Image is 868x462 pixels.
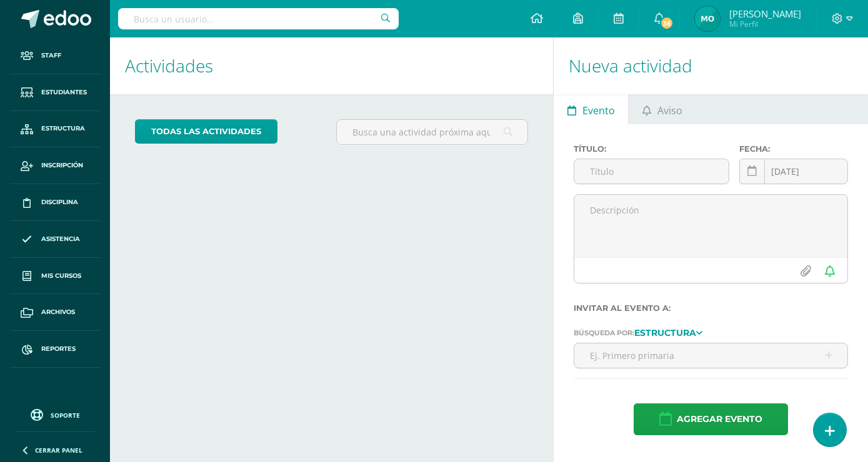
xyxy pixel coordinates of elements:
a: Asistencia [10,221,100,258]
span: Soporte [51,411,80,420]
a: Reportes [10,331,100,368]
span: 36 [659,16,673,30]
span: Mi Perfil [729,19,801,29]
h1: Actividades [125,37,538,94]
input: Ej. Primero primaria [574,343,847,368]
span: Búsqueda por: [574,328,634,337]
span: Estructura [41,124,85,134]
a: Soporte [15,406,95,423]
span: Reportes [41,344,76,354]
a: Archivos [10,294,100,331]
span: Disciplina [41,197,78,207]
a: Aviso [629,94,696,124]
input: Fecha de entrega [740,159,847,184]
span: Asistencia [41,234,80,244]
a: Staff [10,37,100,74]
a: Disciplina [10,184,100,221]
span: Cerrar panel [35,446,82,455]
input: Busca un usuario... [118,8,399,29]
a: Estudiantes [10,74,100,111]
span: [PERSON_NAME] [729,7,801,20]
a: Estructura [10,111,100,148]
h1: Nueva actividad [569,37,853,94]
input: Título [574,159,729,184]
a: Estructura [634,328,702,337]
label: Título: [574,144,729,154]
strong: Estructura [634,327,696,338]
span: Agregar evento [677,404,762,435]
span: Staff [41,51,61,61]
a: todas las Actividades [135,119,277,144]
span: Mis cursos [41,271,81,281]
button: Agregar evento [634,403,788,435]
span: Archivos [41,307,75,317]
label: Invitar al evento a: [574,303,848,313]
span: Aviso [657,96,682,125]
a: Inscripción [10,147,100,184]
label: Fecha: [739,144,848,154]
a: Evento [554,94,628,124]
a: Mis cursos [10,258,100,295]
span: Inscripción [41,160,83,170]
span: Estudiantes [41,87,87,97]
input: Busca una actividad próxima aquí... [337,120,527,144]
span: Evento [582,96,615,125]
img: 507aa3bc3e9dd80efcdb729029de121d.png [695,6,720,31]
